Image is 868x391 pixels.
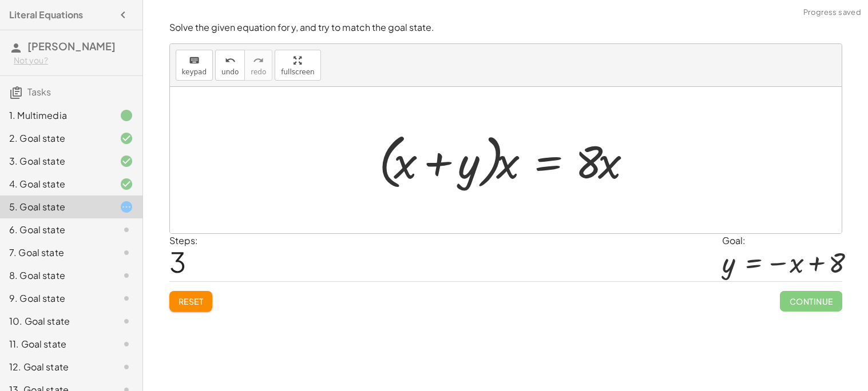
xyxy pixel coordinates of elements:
button: Reset [169,291,213,312]
i: Task not started. [120,223,133,237]
label: Steps: [169,234,198,246]
div: 11. Goal state [9,337,101,351]
i: redo [253,54,264,67]
i: keyboard [189,54,200,67]
div: Not you? [14,55,133,66]
i: Task finished and correct. [120,177,133,191]
div: 3. Goal state [9,154,101,168]
div: 9. Goal state [9,292,101,305]
button: undoundo [215,50,245,81]
i: Task started. [120,200,133,214]
i: Task not started. [120,269,133,282]
i: Task not started. [120,360,133,374]
span: Reset [179,296,204,306]
span: 3 [169,244,186,279]
span: redo [251,68,266,76]
i: Task not started. [120,246,133,260]
i: Task finished and correct. [120,131,133,145]
button: keyboardkeypad [176,50,213,81]
i: Task finished and correct. [120,154,133,168]
div: 4. Goal state [9,177,101,191]
i: Task not started. [120,337,133,351]
span: Tasks [27,86,51,98]
i: Task not started. [120,292,133,305]
i: Task finished. [120,109,133,122]
i: undo [225,54,236,67]
div: 6. Goal state [9,223,101,237]
button: redoredo [244,50,272,81]
span: fullscreen [281,68,314,76]
div: 12. Goal state [9,360,101,374]
div: Goal: [722,234,842,248]
span: [PERSON_NAME] [27,39,116,53]
div: 7. Goal state [9,246,101,260]
span: Progress saved [803,7,861,18]
button: fullscreen [275,50,320,81]
div: 1. Multimedia [9,109,101,122]
div: 10. Goal state [9,314,101,328]
div: 5. Goal state [9,200,101,214]
div: 2. Goal state [9,131,101,145]
span: undo [221,68,239,76]
h4: Literal Equations [9,8,83,22]
p: Solve the given equation for y, and try to match the goal state. [169,21,842,34]
i: Task not started. [120,314,133,328]
span: keypad [182,68,207,76]
div: 8. Goal state [9,269,101,282]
